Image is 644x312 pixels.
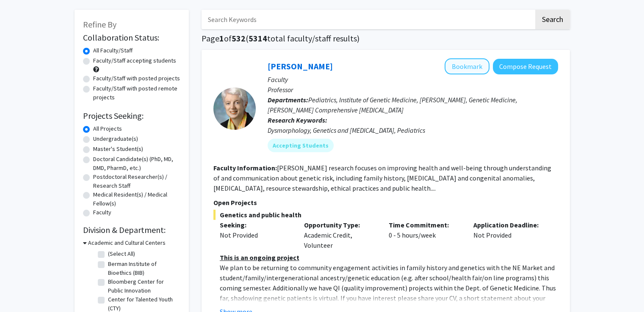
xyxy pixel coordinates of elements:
[83,33,180,43] h2: Collaboration Status:
[88,238,166,247] h3: Academic and Cultural Centers
[93,134,138,143] label: Undergraduate(s)
[298,220,382,250] div: Academic Credit, Volunteer
[93,84,180,102] label: Faculty/Staff with posted remote projects
[535,10,570,29] button: Search
[83,111,180,121] h2: Projects Seeking:
[108,277,178,295] label: Bloomberg Center for Public Innovation
[268,61,333,71] a: [PERSON_NAME]
[93,190,180,208] label: Medical Resident(s) / Medical Fellow(s)
[93,155,180,172] label: Doctoral Candidate(s) (PhD, MD, DMD, PharmD, etc.)
[6,274,36,306] iframe: Chat
[219,33,224,44] span: 1
[445,58,489,74] button: Add Joann Bodurtha to Bookmarks
[83,19,116,30] span: Refine By
[93,145,143,153] label: Master's Student(s)
[213,197,558,208] p: Open Projects
[83,225,180,235] h2: Division & Department:
[108,249,135,258] label: (Select All)
[220,230,292,240] div: Not Provided
[389,220,461,230] p: Time Commitment:
[268,85,558,95] p: Professor
[268,125,558,135] div: Dysmorphology, Genetics and [MEDICAL_DATA], Pediatrics
[268,96,308,104] b: Departments:
[213,164,551,192] fg-read-more: [PERSON_NAME] research focuses on improving health and well-being through understanding of and co...
[93,208,111,217] label: Faculty
[202,33,570,44] h1: Page of ( total faculty/staff results)
[93,124,122,133] label: All Projects
[232,33,246,44] span: 532
[268,96,517,114] span: Pediatrics, Institute of Genetic Medicine, [PERSON_NAME], Genetic Medicine, [PERSON_NAME] Compreh...
[220,220,292,230] p: Seeking:
[213,210,558,220] span: Genetics and public health
[268,74,558,85] p: Faculty
[467,220,552,250] div: Not Provided
[220,253,299,262] u: This is an ongoing project
[268,116,327,124] b: Research Keywords:
[382,220,467,250] div: 0 - 5 hours/week
[108,260,178,277] label: Berman Institute of Bioethics (BIB)
[93,172,180,190] label: Postdoctoral Researcher(s) / Research Staff
[202,10,534,29] input: Search Keywords
[473,220,545,230] p: Application Deadline:
[268,139,334,152] mat-chip: Accepting Students
[304,220,376,230] p: Opportunity Type:
[249,33,267,44] span: 5314
[493,59,558,74] button: Compose Request to Joann Bodurtha
[213,164,277,172] b: Faculty Information:
[93,74,180,83] label: Faculty/Staff with posted projects
[93,56,176,65] label: Faculty/Staff accepting students
[93,46,133,55] label: All Faculty/Staff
